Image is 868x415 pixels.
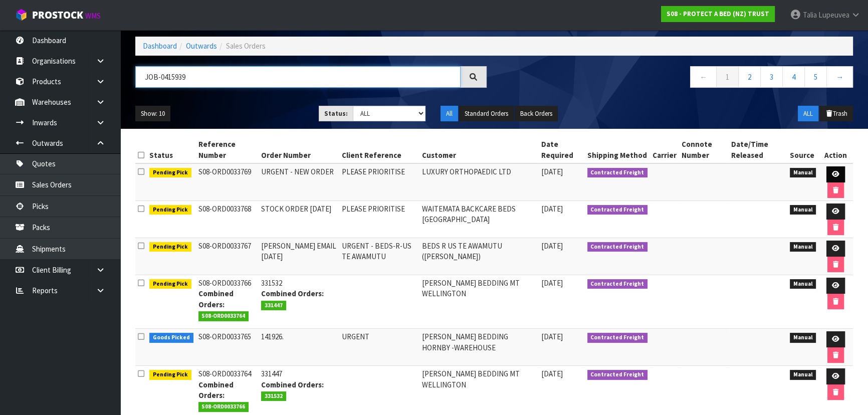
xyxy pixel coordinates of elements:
img: cube-alt.png [15,9,28,21]
td: S08-ORD0033767 [196,238,259,275]
strong: Combined Orders: [261,289,324,298]
span: Pending Pick [149,370,191,380]
th: Client Reference [339,136,419,163]
td: [PERSON_NAME] EMAIL [DATE] [259,238,339,275]
strong: Combined Orders: [198,380,234,400]
td: 331532 [259,275,339,329]
span: Lupeuvea [818,10,849,20]
span: Contracted Freight [587,333,648,343]
span: Manual [790,333,816,343]
th: Order Number [259,136,339,163]
span: [DATE] [541,167,563,176]
th: Connote Number [679,136,729,163]
td: WAITEMATA BACKCARE BEDS [GEOGRAPHIC_DATA] [419,201,538,238]
span: ProStock [32,9,83,22]
a: 3 [760,66,783,88]
span: Goods Picked [149,333,193,343]
span: 331447 [261,301,286,311]
span: [DATE] [541,241,563,251]
span: S08-ORD0033766 [198,402,249,412]
a: 2 [738,66,761,88]
td: URGENT - NEW ORDER [259,163,339,201]
td: [PERSON_NAME] BEDDING MT WELLINGTON [419,275,538,329]
th: Status [147,136,196,163]
strong: Combined Orders: [261,380,324,389]
td: PLEASE PRIORITISE [339,163,419,201]
th: Date Required [539,136,585,163]
strong: S08 - PROTECT A BED (NZ) TRUST [667,10,769,18]
td: 141926. [259,329,339,366]
th: Customer [419,136,538,163]
span: Manual [790,205,816,215]
strong: Status: [324,109,348,118]
td: S08-ORD0033765 [196,329,259,366]
span: Pending Pick [149,279,191,289]
th: Action [818,136,853,163]
a: 1 [716,66,739,88]
td: S08-ORD0033766 [196,275,259,329]
a: 5 [804,66,827,88]
td: PLEASE PRIORITISE [339,201,419,238]
span: Contracted Freight [587,205,648,215]
span: Contracted Freight [587,279,648,289]
a: S08 - PROTECT A BED (NZ) TRUST [661,6,775,22]
a: Dashboard [143,41,177,51]
span: S08-ORD0033764 [198,311,249,321]
span: Contracted Freight [587,242,648,252]
td: [PERSON_NAME] BEDDING HORNBY -WAREHOUSE [419,329,538,366]
button: Back Orders [515,106,558,122]
th: Carrier [650,136,679,163]
td: STOCK ORDER [DATE] [259,201,339,238]
span: [DATE] [541,369,563,378]
span: Manual [790,370,816,380]
a: ← [690,66,717,88]
span: Talia [803,10,817,20]
span: Pending Pick [149,168,191,178]
span: Pending Pick [149,242,191,252]
a: → [826,66,853,88]
td: S08-ORD0033768 [196,201,259,238]
span: [DATE] [541,278,563,288]
td: URGENT [339,329,419,366]
nav: Page navigation [502,66,853,91]
span: Manual [790,279,816,289]
span: Sales Orders [226,41,266,51]
td: LUXURY ORTHOPAEDIC LTD [419,163,538,201]
span: Pending Pick [149,205,191,215]
td: URGENT - BEDS-R-US TE AWAMUTU [339,238,419,275]
button: Standard Orders [459,106,514,122]
td: S08-ORD0033769 [196,163,259,201]
small: WMS [85,11,101,21]
button: Trash [819,106,853,122]
button: Show: 10 [135,106,170,122]
th: Date/Time Released [729,136,787,163]
input: Search sales orders [135,66,461,88]
button: ALL [798,106,818,122]
button: All [441,106,458,122]
a: Outwards [186,41,217,51]
span: [DATE] [541,332,563,341]
span: [DATE] [541,204,563,214]
strong: Combined Orders: [198,289,234,309]
span: Manual [790,242,816,252]
th: Source [787,136,819,163]
span: Manual [790,168,816,178]
a: 4 [782,66,805,88]
td: BEDS R US TE AWAMUTU ([PERSON_NAME]) [419,238,538,275]
th: Reference Number [196,136,259,163]
span: Contracted Freight [587,168,648,178]
th: Shipping Method [585,136,650,163]
span: Contracted Freight [587,370,648,380]
span: 331532 [261,391,286,401]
